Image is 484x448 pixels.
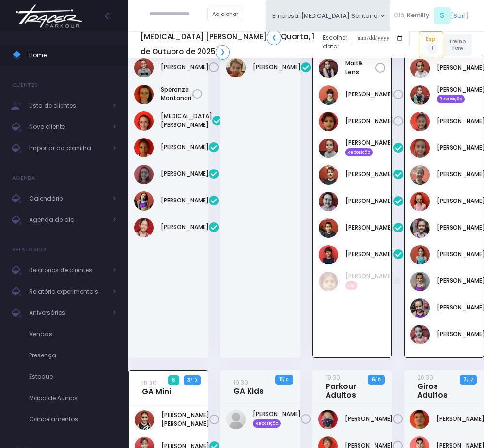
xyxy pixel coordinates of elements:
a: 20:30Giros Adultos [417,373,468,400]
span: Reposição [253,419,281,427]
span: Relatório experimentais [29,285,107,298]
span: Home [29,49,116,62]
a: 19:30GA Kids [234,378,264,396]
small: / 12 [467,377,473,383]
a: [PERSON_NAME] [PERSON_NAME] [161,411,209,428]
img: Gustavo Gyurkovits [319,139,338,158]
a: [PERSON_NAME] [161,223,209,232]
a: Speranza Montanari [161,85,192,103]
span: Novo cliente [29,121,107,133]
strong: 3 [187,376,190,384]
img: Noah Amorim [319,218,338,238]
h4: Agenda [12,169,36,188]
a: [PERSON_NAME] [345,170,393,179]
h4: Relatórios [12,240,47,260]
span: Estoque [29,371,116,383]
img: Manuela Soggio [319,192,338,211]
div: [ ] [390,6,472,26]
span: 1 [426,43,438,54]
a: Treino livre [443,34,472,56]
a: Maitê Lens [345,59,376,77]
img: Rafael De Paula Silva [319,85,338,105]
img: Lívia Denz Machado Borges [134,165,154,184]
img: Manuela Ary Madruga [134,191,154,211]
span: Calendário [29,192,107,205]
img: Theodoro Tarcitano [226,58,246,77]
a: [PERSON_NAME] [345,250,393,259]
img: Carolina Lima Trindade [410,59,430,78]
img: Lara Araújo [410,139,430,158]
a: [PERSON_NAME] [345,223,393,232]
small: / 12 [283,377,289,383]
a: [PERSON_NAME] [345,197,393,205]
img: Renan Parizzi Durães [319,112,338,131]
span: Vendas [29,328,116,340]
a: [PERSON_NAME] [253,63,301,72]
img: Julia Lourenço Menocci Fernandes [135,410,154,430]
div: Escolher data: [141,27,410,62]
img: Liz Valotto [410,192,430,211]
span: Presença [29,349,116,362]
a: Exp1 [419,31,443,58]
strong: 6 [372,376,375,383]
img: Theo Valotto [319,245,338,264]
img: Allegra Montanari Ferreira [134,111,154,131]
small: 19:30 [326,373,340,382]
a: [PERSON_NAME] [345,415,393,423]
a: [PERSON_NAME] Reposição [345,139,393,156]
a: 19:30Parkour Adultos [326,373,376,400]
a: [PERSON_NAME] Reposição [253,410,301,427]
a: ❮ [267,30,281,45]
span: Lista de clientes [29,99,107,112]
span: Reposição [437,95,465,103]
img: Gustavo Gaiot [318,410,338,429]
span: S [434,7,451,24]
a: [PERSON_NAME] [161,143,209,152]
img: Maite Magri Loureiro [134,58,154,77]
span: Importar da planilha [29,142,107,154]
span: Kemilly [407,11,429,20]
img: Beatriz Primo Sanci [226,410,246,429]
small: 19:30 [234,378,248,386]
small: 20:30 [417,373,433,382]
small: / 10 [190,377,197,383]
h5: [MEDICAL_DATA] [PERSON_NAME] Quarta, 1 de Outubro de 2025 [141,30,315,59]
img: Manuela Moretz Andrade [134,218,154,237]
a: [PERSON_NAME] [161,63,209,72]
img: Gabriela Gyurkovits [410,85,430,105]
a: [PERSON_NAME] [345,90,393,99]
a: 18:30GA Mini [142,378,171,396]
strong: 11 [279,376,283,383]
a: ❯ [216,45,230,60]
small: 18:30 [142,379,156,387]
span: Agenda do dia [29,214,107,226]
a: [PERSON_NAME] [161,196,209,205]
img: João Pedro Perregil [319,165,338,185]
img: Laura Varjão [134,138,154,157]
img: Maria Cecília Utimi de Sousa [410,218,430,238]
span: Relatórios de clientes [29,264,107,277]
h4: Clientes [12,76,38,95]
a: [PERSON_NAME] [161,170,209,178]
a: Sair [453,11,466,20]
img: Maitê Lens [319,59,338,78]
a: [PERSON_NAME] [345,117,393,125]
img: Felipe Freire [410,410,429,429]
small: / 12 [375,377,381,383]
strong: 7 [463,376,467,383]
span: Reposição [345,148,373,156]
span: 6 [168,375,179,385]
img: Laura Alycia Ventura de Souza [410,165,430,185]
img: Mel Prieto [319,272,338,291]
img: Giovanna Melo [410,112,430,131]
span: Mapa de Alunos [29,392,116,404]
a: Adicionar [207,7,243,21]
img: Speranza Montanari Ferreira [134,85,154,104]
span: Aniversários [29,307,107,319]
span: Cancelamentos [29,413,116,426]
span: Exp [345,281,358,289]
a: [PERSON_NAME]Exp [345,272,393,289]
img: Valentina Cardoso de Mello Dias Panhota [410,325,430,344]
img: Martina Caparroz Carmona [410,272,430,291]
img: Sofia Pelegrino de Oliveira [410,298,430,318]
